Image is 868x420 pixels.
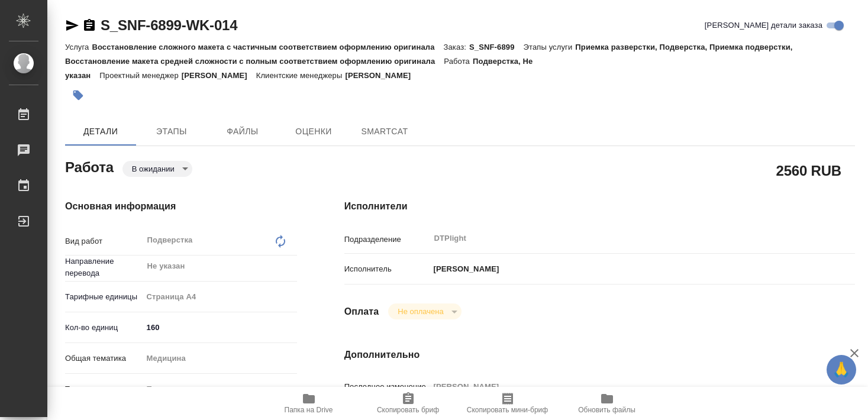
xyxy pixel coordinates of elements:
[99,71,181,80] p: Проектный менеджер
[65,18,79,33] button: Скопировать ссылку для ЯМессенджера
[394,306,447,316] button: Не оплачена
[444,43,469,51] p: Заказ:
[344,381,430,393] p: Последнее изменение
[356,124,413,139] span: SmartCat
[776,160,841,180] h2: 2560 RUB
[259,387,359,420] button: Папка на Drive
[65,235,143,247] p: Вид работ
[285,124,342,139] span: Оценки
[65,291,143,303] p: Тарифные единицы
[469,43,524,51] p: S_SNF-6899
[92,43,443,51] p: Восстановление сложного макета с частичным соответствием оформлению оригинала
[578,406,635,414] span: Обновить файлы
[143,124,200,139] span: Этапы
[430,378,812,395] input: Пустое поле
[345,71,420,80] p: [PERSON_NAME]
[458,387,557,420] button: Скопировать мини-бриф
[65,256,143,279] p: Направление перевода
[557,387,657,420] button: Обновить файлы
[344,305,379,319] h4: Оплата
[705,20,822,31] span: [PERSON_NAME] детали заказа
[65,322,143,334] p: Кол-во единиц
[101,17,237,33] a: S_SNF-6899-WK-014
[285,406,333,414] span: Папка на Drive
[827,355,856,385] button: 🙏
[182,71,256,80] p: [PERSON_NAME]
[65,43,92,51] p: Услуга
[65,199,297,214] h4: Основная информация
[65,82,91,108] button: Добавить тэг
[388,303,461,319] div: В ожидании
[143,319,297,336] input: ✎ Введи что-нибудь
[344,348,855,362] h4: Дополнительно
[377,406,439,414] span: Скопировать бриф
[65,383,143,395] p: Тематика
[128,164,178,174] button: В ожидании
[65,156,114,177] h2: Работа
[430,263,499,275] p: [PERSON_NAME]
[65,353,143,364] p: Общая тематика
[344,234,430,245] p: Подразделение
[72,124,129,139] span: Детали
[359,387,458,420] button: Скопировать бриф
[524,43,576,51] p: Этапы услуги
[467,406,548,414] span: Скопировать мини-бриф
[344,263,430,275] p: Исполнитель
[256,71,346,80] p: Клиентские менеджеры
[344,199,855,214] h4: Исполнители
[444,57,473,66] p: Работа
[143,287,297,307] div: Страница А4
[82,18,96,33] button: Скопировать ссылку
[122,161,192,177] div: В ожидании
[143,379,297,399] div: Производство лекарственных препаратов
[214,124,271,139] span: Файлы
[143,348,297,369] div: Медицина
[831,357,851,382] span: 🙏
